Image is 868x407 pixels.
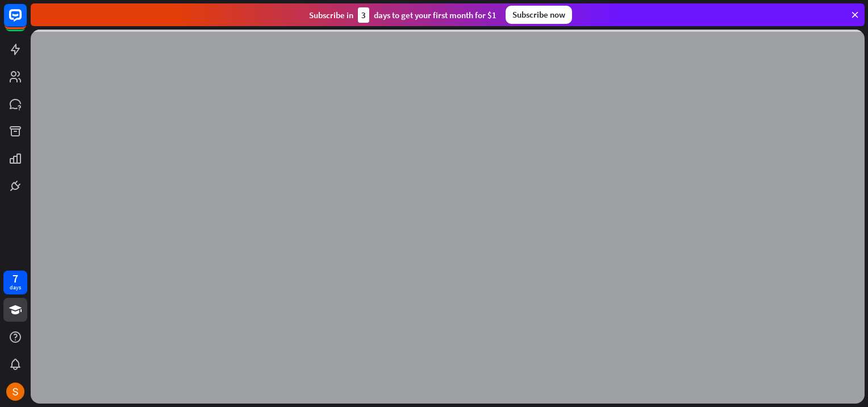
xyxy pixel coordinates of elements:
div: 3 [358,7,369,23]
a: 7 days [3,271,27,294]
div: Subscribe now [506,6,572,24]
div: days [10,284,21,292]
div: 7 [12,273,18,284]
div: Subscribe in days to get your first month for $1 [309,7,496,23]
